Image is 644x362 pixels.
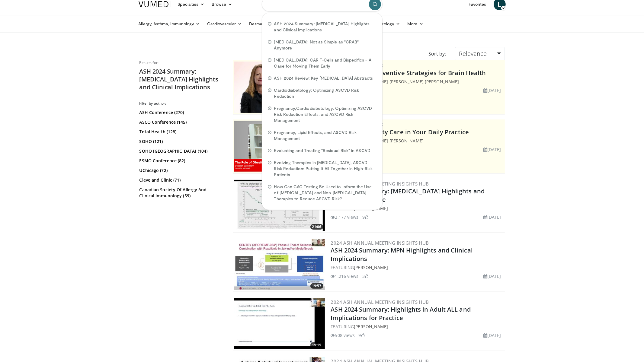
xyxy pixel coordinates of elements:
[139,110,223,116] a: ASH Conference (270)
[483,332,501,338] li: [DATE]
[234,180,325,231] img: 261cbb63-91cb-4edb-8a5a-c03d1dca5769.300x170_q85_crop-smart_upscale.jpg
[246,18,284,30] a: Dermatology
[331,214,359,220] li: 2,177 views
[139,167,223,173] a: UChicago (72)
[424,47,450,60] div: Sort by:
[354,324,388,329] a: [PERSON_NAME]
[354,138,424,144] a: [PERSON_NAME] [PERSON_NAME]
[459,49,487,58] span: Relevance
[274,129,376,141] span: Pregnancy, Lipid Effects, and ASCVD Risk Management
[331,332,355,338] li: 508 views
[139,129,223,135] a: Total Health (128)
[331,323,504,330] div: FEATURING
[234,298,325,349] a: 19:19
[331,187,485,204] a: ASH 2024 Summary: [MEDICAL_DATA] Highlights and Impact on Practice
[274,57,376,69] span: [MEDICAL_DATA]: CAR T-Cells and Bispecifics - A Case for Moving Them Early
[274,39,376,51] span: [MEDICAL_DATA]: Not as Simple as "CRAB" Anymore
[362,273,368,279] li: 3
[274,105,376,123] span: Pregnancy,Cardiodiabetology: Optimizing ASCVD Risk Reduction Effects, and ASCVD Risk Management
[139,68,224,91] h2: ASH 2024 Summary: [MEDICAL_DATA] Highlights and Clinical Implications
[274,148,370,154] span: Evaluating and Treating "Residual Risk" in ASCVD
[404,18,427,30] a: More
[331,264,504,271] div: FEATURING
[234,121,325,172] img: e1208b6b-349f-4914-9dd7-f97803bdbf1d.png.300x170_q85_crop-smart_upscale.png
[483,273,501,279] li: [DATE]
[274,21,376,33] span: ASH 2024 Summary: [MEDICAL_DATA] Highlights and Clinical Implications
[234,239,325,290] a: 19:57
[483,87,501,94] li: [DATE]
[274,184,376,202] span: How Can CAC Testing Be Used to Inform the Use of [MEDICAL_DATA] and Non-[MEDICAL_DATA] Therapies ...
[234,239,325,290] img: 3c4b7c2a-69c6-445a-afdf-d751ca9cb775.300x170_q85_crop-smart_upscale.jpg
[483,146,501,153] li: [DATE]
[203,18,245,30] a: Cardiovascular
[425,79,459,84] a: [PERSON_NAME]
[331,246,473,263] a: ASH 2024 Summary: MPN Highlights and Clinical Implications
[135,18,204,30] a: Allergy, Asthma, Immunology
[310,224,323,230] span: 21:06
[139,1,171,7] img: VuMedi Logo
[331,69,486,77] a: Personalizing Preventive Strategies for Brain Health
[139,138,223,144] a: SOHO (121)
[310,283,323,289] span: 19:57
[331,78,504,85] div: FEATURING ,
[234,62,325,113] a: 04:15
[234,298,325,349] img: b5f8f632-2340-4ba2-9cf6-f2f56fd833fa.300x170_q85_crop-smart_upscale.jpg
[331,305,471,322] a: ASH 2024 Summary: Highlights in Adult ALL and Implications for Practice
[331,205,504,211] div: FEATURING
[139,187,223,199] a: Canadian Society Of Allergy And Clinical Immunology (59)
[139,60,224,65] p: Results for:
[354,265,388,270] a: [PERSON_NAME]
[363,18,404,30] a: Rheumatology
[139,101,224,106] h3: Filter by author:
[274,160,376,178] span: Evolving Therapies in [MEDICAL_DATA], ASCVD Risk Reduction: Putting It All Together in High-Risk ...
[455,47,505,60] a: Relevance
[274,75,373,81] span: ASH 2024 Review: Key [MEDICAL_DATA] Abstracts
[274,87,376,99] span: Cardiodiabetology: Optimizing ASCVD Risk Reduction
[359,332,365,338] li: 9
[139,158,223,164] a: ESMO Conference (82)
[234,121,325,172] a: 25:49
[331,240,429,246] a: 2024 ASH Annual Meeting Insights Hub
[139,119,223,125] a: ASCO Conference (145)
[234,62,325,113] img: c3be7821-a0a3-4187-927a-3bb177bd76b4.png.300x170_q85_crop-smart_upscale.jpg
[354,79,424,84] a: [PERSON_NAME] [PERSON_NAME]
[331,128,469,136] a: The Role of Obesity Care in Your Daily Practice
[483,214,501,220] li: [DATE]
[331,273,359,279] li: 1,216 views
[362,214,368,220] li: 9
[310,342,323,348] span: 19:19
[331,299,429,305] a: 2024 ASH Annual Meeting Insights Hub
[331,138,504,144] div: FEATURING
[234,180,325,231] a: 21:06
[139,148,223,154] a: SOHO [GEOGRAPHIC_DATA] (104)
[139,177,223,183] a: Cleveland Clinic (71)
